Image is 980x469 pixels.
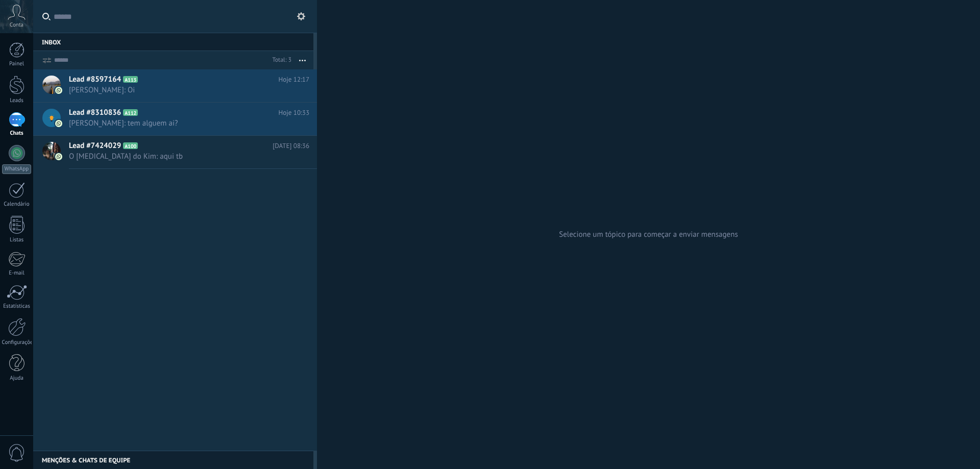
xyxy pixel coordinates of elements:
div: Calendário [2,201,32,208]
div: Inbox [33,33,313,51]
div: Total: 3 [268,55,291,65]
span: A113 [123,76,138,83]
a: Lead #8310836 A112 Hoje 10:33 [PERSON_NAME]: tem alguem ai? [33,103,317,135]
div: Estatísticas [2,303,32,310]
span: O [MEDICAL_DATA] do Kim: aqui tb [69,152,290,161]
div: E-mail [2,270,32,277]
span: A112 [123,109,138,116]
span: [DATE] 08:36 [273,141,309,151]
span: Conta [10,22,23,29]
div: Painel [2,61,32,67]
img: com.amocrm.amocrmwa.svg [55,87,62,94]
span: Hoje 12:17 [279,75,309,85]
span: A100 [123,142,138,149]
div: Ajuda [2,375,32,382]
a: Lead #8597164 A113 Hoje 12:17 [PERSON_NAME]: Oi [33,69,317,102]
a: Lead #7424029 A100 [DATE] 08:36 O [MEDICAL_DATA] do Kim: aqui tb [33,136,317,168]
div: Listas [2,237,32,243]
div: Chats [2,130,32,137]
img: com.amocrm.amocrmwa.svg [55,120,62,127]
span: [PERSON_NAME]: tem alguem ai? [69,118,290,128]
span: Lead #7424029 [69,141,121,151]
div: Leads [2,97,32,104]
span: Lead #8310836 [69,108,121,118]
img: com.amocrm.amocrmwa.svg [55,153,62,160]
span: Hoje 10:33 [279,108,309,118]
div: Menções & Chats de equipe [33,451,313,469]
span: Lead #8597164 [69,75,121,85]
div: Configurações [2,339,32,346]
div: WhatsApp [2,164,31,174]
span: [PERSON_NAME]: Oi [69,85,290,95]
button: Mais [291,51,313,69]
